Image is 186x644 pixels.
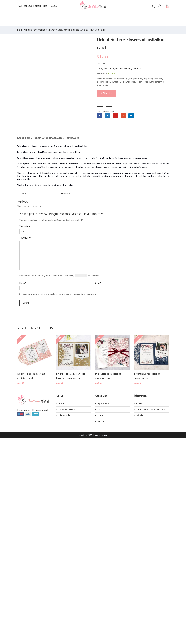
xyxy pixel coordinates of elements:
[97,67,108,70] span: Categories:
[56,372,85,380] a: Bright [PERSON_NAME] laser-cut invitation card
[134,382,137,385] span: C$
[19,236,31,240] label: Your review
[95,402,130,405] a: My account
[17,326,169,331] h2: Related products
[108,67,124,70] a: Thankyou Cards
[90,331,106,347] span: -25%
[17,157,147,159] span: Spread love, spread fragrance that you hold in your heart for your guests and make it felt with o...
[97,110,169,118] div: SHARE THIS PRODUCT
[12,331,28,347] span: -1%
[108,67,141,70] span: ,
[56,382,59,385] span: C$
[97,90,116,97] a: Customize
[95,382,98,385] span: C$
[134,382,141,385] span: 5.99
[97,72,107,75] span: Availability:
[95,351,130,354] a: -25%
[17,162,169,168] span: The bright invitation card has been carved out into the blooming roses pattern using the latest l...
[19,300,34,306] input: Submit
[134,351,169,354] a: -1%
[17,28,169,32] nav: / / / Bright Red rose laser-cut invitation card
[97,62,101,65] span: SKU:
[19,274,75,277] label: Upload up to 3 images for your review (GIF, PNG, JPG, JPEG):
[80,1,106,10] img: Invitationcards
[17,409,48,412] a: [EMAIL_ADDRESS][DOMAIN_NAME]
[17,151,80,153] span: Roses bloom and love too, Make your guests dazzled in the red hue.
[56,408,91,411] a: Terms of Service
[56,382,63,385] span: 5.99
[46,29,62,31] a: Thankyou Cards
[95,408,130,411] a: FAQ
[17,137,32,139] a: Description
[17,172,169,181] span: The inner white coloured sheets have a very appealing print of roses on diagonal corners beautifu...
[95,382,102,385] span: 6.00
[97,77,169,87] p: Invite your guests to brighten up your special day by picking a specially designed bright invitat...
[95,394,130,397] h4: Quick Link
[56,402,91,405] a: About Us
[134,408,169,411] a: Turnaround Time & Our Process
[17,184,74,186] span: The lovely rosy card comes enveloped with a sealing sticker.
[95,414,130,417] a: Contact Us
[56,351,91,354] a: -1%
[19,225,30,228] label: Your rating
[97,54,108,59] span: 5.99
[108,72,116,75] span: In Stock
[17,351,52,354] a: -1%
[15,5,49,7] a: [EMAIL_ADDRESS][DOMAIN_NAME]
[24,29,45,31] a: Wedding Accessories
[17,382,24,385] span: 5.99
[134,402,169,405] a: Blogs
[95,281,167,285] label: Email
[67,137,80,139] a: Reviews (0)
[19,281,91,285] label: Name
[17,372,45,380] a: Bright Pink rose laser-cut invitation card
[17,29,23,31] a: Home
[51,331,67,347] span: -1%
[134,372,161,380] a: Bright Blue rose laser-cut invitation card
[19,219,167,222] p: Required fields are marked
[56,394,91,397] h4: About
[158,5,162,8] a: Login/register
[17,200,169,203] h2: Reviews
[164,4,169,9] a: 0
[166,6,169,8] span: 0
[134,394,169,397] h4: Information
[102,62,105,65] span: N/A
[97,54,102,59] span: C$
[134,414,169,417] a: Wishlist
[35,137,64,139] a: Additional information
[17,145,87,147] span: When love is in the air, it’s a rosy affair. And a rosy affair is the prettiest flair.
[19,219,57,221] span: Your email address will not be published.
[17,382,20,385] span: C$
[80,8,106,11] a: Your customized wedding cards
[129,331,145,347] span: -1%
[23,293,97,296] label: Save my name, email, and website in this browser for the next time I comment.
[17,5,48,7] span: [EMAIL_ADDRESS][DOMAIN_NAME]
[124,67,141,70] a: Wedding Invitation
[17,190,57,197] th: color
[95,420,130,423] a: Support
[61,192,70,195] a: Burgundy
[97,36,169,52] h1: Bright Red rose laser-cut invitation card
[17,204,169,208] p: There are no reviews yet.
[15,434,171,437] p: Copyright 2020. [DOMAIN_NAME]
[19,211,167,217] span: Be the first to review “Bright Red rose laser-cut invitation card”
[56,414,91,417] a: Privacy Policy
[95,372,122,380] a: Pink Gate floral laser-cut invitation card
